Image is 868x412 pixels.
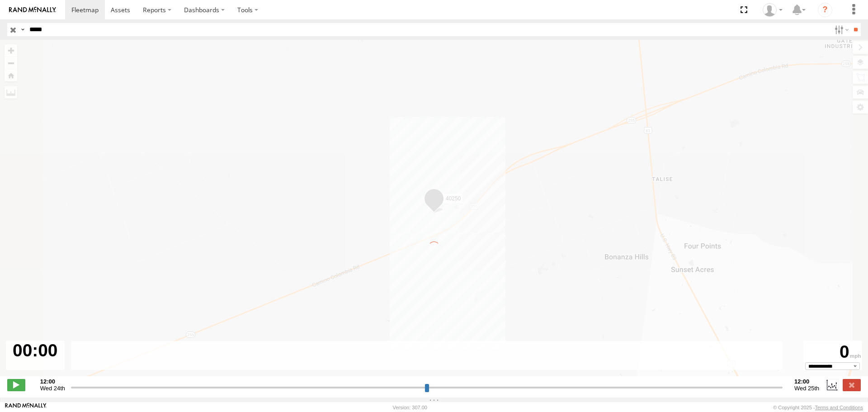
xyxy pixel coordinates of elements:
strong: 12:00 [794,378,819,385]
span: Wed 25th [794,385,819,392]
a: Visit our Website [5,403,47,412]
div: 0 [805,342,861,362]
img: rand-logo.svg [9,7,56,13]
a: Terms and Conditions [815,405,863,410]
strong: 12:00 [40,378,65,385]
label: Search Query [19,23,26,36]
span: Wed 24th [40,385,65,392]
label: Search Filter Options [831,23,850,36]
div: © Copyright 2025 - [773,405,863,410]
div: Caseta Laredo TX [759,3,786,17]
div: Version: 307.00 [393,405,427,410]
label: Close [843,379,861,391]
i: ? [818,3,832,17]
label: Play/Stop [7,379,25,391]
